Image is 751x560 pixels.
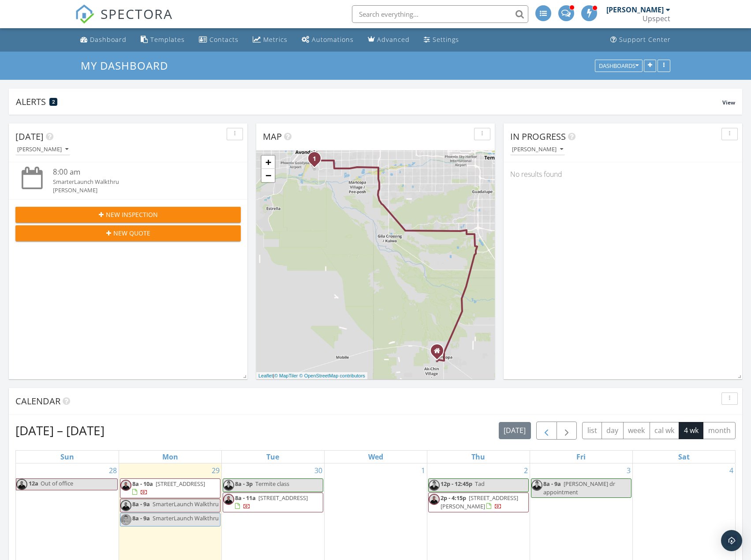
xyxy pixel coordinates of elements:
a: My Dashboard [81,58,176,73]
a: Go to September 30, 2025 [313,463,324,478]
span: 2 [52,99,55,105]
img: garette_langmead_updated_professional_picture.jpg [120,500,131,511]
a: 2p - 4:15p [STREET_ADDRESS][PERSON_NAME] [441,494,518,510]
span: Termite class [255,480,289,488]
button: New Quote [15,225,241,241]
div: [PERSON_NAME] [512,146,563,153]
a: Go to September 29, 2025 [210,463,221,478]
span: [DATE] [15,131,44,142]
button: month [703,422,736,439]
a: Settings [420,32,463,48]
button: Previous [536,422,557,440]
div: | [256,372,367,380]
a: Metrics [249,32,291,48]
div: SmarterLaunch Walkthru [53,178,222,186]
span: Tad [475,480,485,488]
img: garette_langmead_updated_professional_picture.jpg [16,479,27,490]
a: Go to October 2, 2025 [522,463,530,478]
button: cal wk [650,422,680,439]
input: Search everything... [352,5,528,23]
a: 8a - 11a [STREET_ADDRESS] [223,493,323,512]
div: Open Intercom Messenger [721,530,742,551]
span: SmarterLaunch Walkthru [153,500,219,508]
img: img_9543websq.png [120,514,131,525]
a: Dashboard [77,32,130,48]
div: 8:00 am [53,167,222,178]
div: Advanced [377,35,410,44]
i: 1 [313,156,316,162]
div: Metrics [263,35,288,44]
h2: [DATE] – [DATE] [15,422,105,439]
button: [PERSON_NAME] [510,144,565,156]
div: Contacts [209,35,239,44]
span: [STREET_ADDRESS][PERSON_NAME] [441,494,518,510]
span: 12p - 12:45p [441,480,472,488]
a: Wednesday [366,451,385,463]
div: [PERSON_NAME] [606,5,664,14]
span: Out of office [41,479,73,487]
img: marks_temporary_professional_picture_edited.jpg [223,480,234,491]
span: New Quote [113,228,150,238]
button: New Inspection [15,207,241,223]
div: Upspect [643,14,670,23]
a: Sunday [59,451,76,463]
span: Map [263,131,282,142]
a: 8a - 11a [STREET_ADDRESS] [235,494,308,510]
div: 46030 W Barbara Ln, Maricopa AZ 85139 [437,351,442,356]
a: Zoom out [262,169,275,182]
div: Dashboards [599,63,639,69]
a: Templates [137,32,188,48]
a: Monday [161,451,180,463]
span: [STREET_ADDRESS] [258,494,308,502]
span: [PERSON_NAME] dr appointment [543,480,615,496]
img: garette_langmead_updated_professional_picture.jpg [223,494,234,505]
a: Contacts [195,32,242,48]
span: 8a - 10a [132,480,153,488]
div: [PERSON_NAME] [17,146,68,153]
button: week [623,422,650,439]
img: garette_langmead_updated_professional_picture.jpg [429,494,440,505]
a: © OpenStreetMap contributors [299,373,365,378]
span: SmarterLaunch Walkthru [153,514,219,522]
a: Go to October 4, 2025 [728,463,735,478]
span: SPECTORA [101,4,173,23]
img: The Best Home Inspection Software - Spectora [75,4,94,24]
span: 8a - 9a [132,500,150,508]
a: Tuesday [265,451,281,463]
a: Go to October 3, 2025 [625,463,632,478]
a: 8a - 10a [STREET_ADDRESS] [132,480,205,496]
span: 8a - 11a [235,494,256,502]
a: © MapTiler [274,373,298,378]
a: 2p - 4:15p [STREET_ADDRESS][PERSON_NAME] [428,493,529,512]
span: 2p - 4:15p [441,494,466,502]
button: list [582,422,602,439]
span: 8a - 3p [235,480,253,488]
img: marks_temporary_professional_picture_edited.jpg [429,480,440,491]
span: 8a - 9a [132,514,150,522]
button: 4 wk [679,422,703,439]
span: New Inspection [106,210,158,219]
span: 12a [28,479,39,490]
div: Support Center [619,35,671,44]
a: Support Center [607,32,674,48]
span: View [722,99,735,106]
button: Dashboards [595,60,643,72]
a: Friday [575,451,587,463]
div: Dashboard [90,35,127,44]
div: Templates [150,35,185,44]
a: Advanced [364,32,413,48]
img: marks_temporary_professional_picture_edited.jpg [531,480,542,491]
a: Saturday [676,451,691,463]
a: Go to September 28, 2025 [107,463,119,478]
div: Alerts [16,96,722,108]
button: day [602,422,624,439]
a: 8a - 10a [STREET_ADDRESS] [120,478,220,498]
span: [STREET_ADDRESS] [156,480,205,488]
a: SPECTORA [75,12,173,30]
span: Calendar [15,395,60,407]
div: 12732 W Corona Ave, Avondale, AZ 85392 [314,158,320,164]
a: Zoom in [262,156,275,169]
a: Thursday [470,451,487,463]
span: In Progress [510,131,566,142]
div: Automations [312,35,354,44]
